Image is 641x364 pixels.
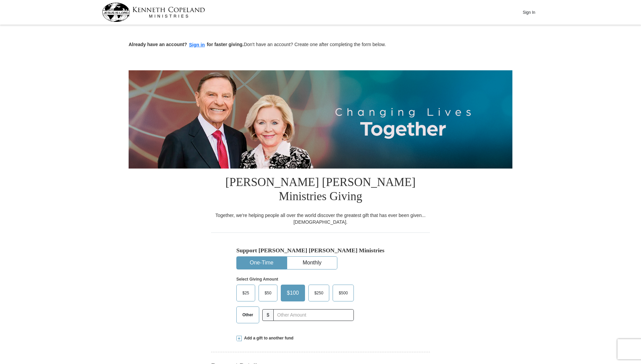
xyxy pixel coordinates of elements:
span: $50 [261,288,275,298]
div: Together, we're helping people all over the world discover the greatest gift that has ever been g... [211,212,430,225]
span: $25 [239,288,252,298]
input: Other Amount [273,309,354,321]
button: Sign in [187,41,207,49]
button: Sign In [519,7,539,17]
h1: [PERSON_NAME] [PERSON_NAME] Ministries Giving [211,169,430,212]
span: $250 [311,288,327,298]
span: Add a gift to another fund [242,335,294,341]
p: Don't have an account? Create one after completing the form below. [129,41,512,49]
span: $500 [335,288,351,298]
img: kcm-header-logo.svg [102,3,205,22]
h5: Support [PERSON_NAME] [PERSON_NAME] Ministries [236,247,405,254]
button: Monthly [287,257,337,269]
button: One-Time [237,257,286,269]
strong: Already have an account? for faster giving. [129,42,244,47]
span: $100 [283,288,302,298]
span: Other [239,310,257,320]
span: $ [262,309,274,321]
strong: Select Giving Amount [236,277,278,282]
